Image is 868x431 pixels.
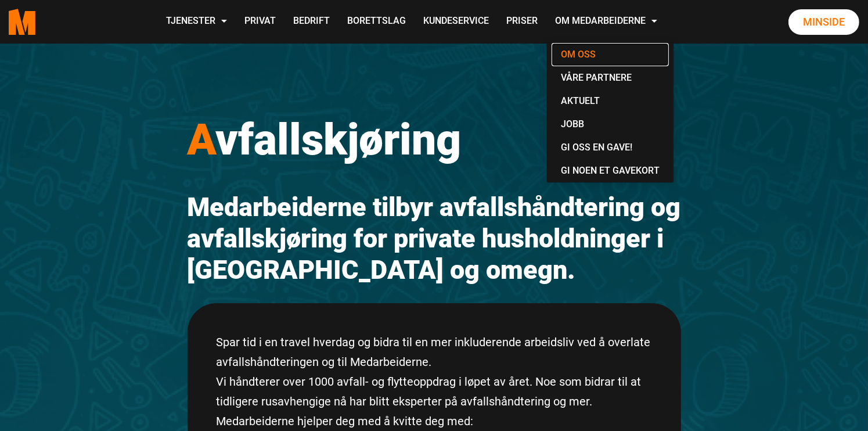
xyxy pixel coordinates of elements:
a: Privat [236,1,284,42]
a: Tjenester [157,1,236,42]
span: A [188,114,216,165]
a: Bedrift [284,1,338,42]
h2: Medarbeiderne tilbyr avfallshåndtering og avfallskjøring for private husholdninger i [GEOGRAPHIC_... [188,192,681,286]
a: Kundeservice [415,1,498,42]
a: Våre partnere [552,66,669,89]
h1: vfallskjøring [188,113,681,166]
a: Borettslag [338,1,415,42]
a: Om oss [552,43,669,66]
a: Gi noen et gavekort [552,159,669,182]
a: Jobb [552,113,669,136]
a: Aktuelt [552,89,669,113]
a: Gi oss en gave! [552,136,669,159]
a: Priser [498,1,546,42]
a: Om Medarbeiderne [546,1,666,42]
a: Minside [788,9,859,35]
